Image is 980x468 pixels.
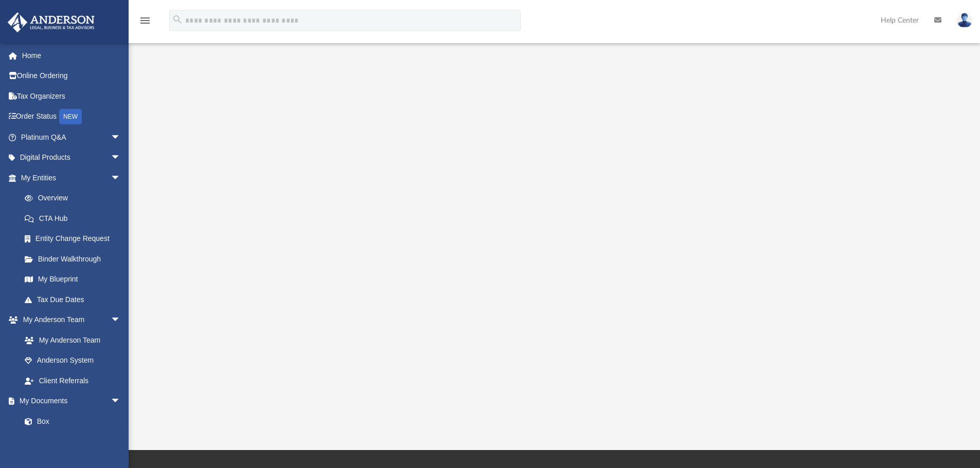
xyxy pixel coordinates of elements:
i: search [172,14,183,25]
a: My Documentsarrow_drop_down [7,391,131,411]
a: Binder Walkthrough [14,249,136,269]
a: Platinum Q&Aarrow_drop_down [7,127,136,147]
a: My Anderson Team [14,330,126,350]
a: Box [14,411,126,432]
img: Anderson Advisors Platinum Portal [5,12,98,32]
a: Overview [14,188,136,209]
a: Entity Change Request [14,229,136,249]
a: Home [7,45,136,66]
span: arrow_drop_down [111,147,131,169]
span: arrow_drop_down [111,310,131,331]
a: Order StatusNEW [7,106,136,127]
a: Client Referrals [14,370,131,391]
a: My Entitiesarrow_drop_down [7,167,136,188]
span: arrow_drop_down [111,167,131,189]
a: Anderson System [14,350,131,371]
span: arrow_drop_down [111,127,131,148]
a: CTA Hub [14,208,136,229]
a: Online Ordering [7,66,136,86]
a: My Blueprint [14,269,131,290]
a: Tax Organizers [7,86,136,106]
a: My Anderson Teamarrow_drop_down [7,310,131,330]
span: arrow_drop_down [111,391,131,412]
a: Digital Productsarrow_drop_down [7,147,136,168]
a: menu [139,20,151,27]
i: menu [139,14,151,27]
a: Tax Due Dates [14,289,136,310]
img: User Pic [957,13,972,28]
div: NEW [59,109,82,124]
a: Meeting Minutes [14,432,131,452]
